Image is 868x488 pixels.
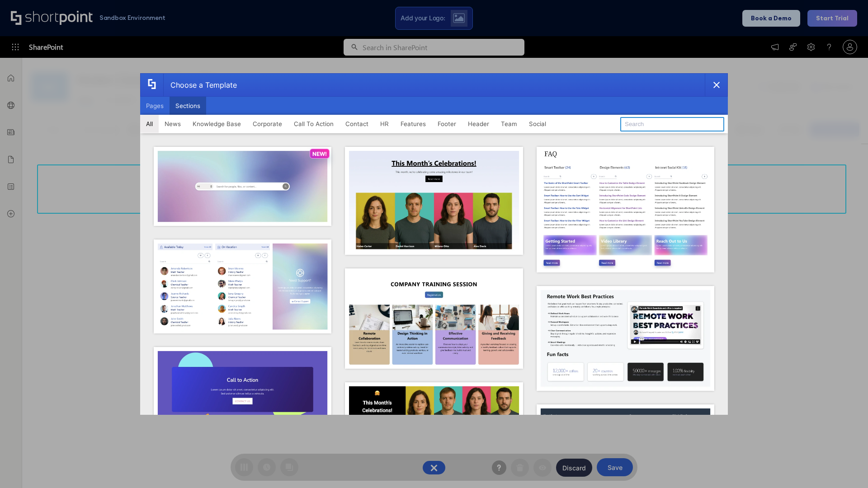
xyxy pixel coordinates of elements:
[495,115,523,133] button: Team
[462,115,495,133] button: Header
[170,97,206,115] button: Sections
[823,445,868,488] iframe: Chat Widget
[374,115,395,133] button: HR
[140,115,159,133] button: All
[140,73,728,415] div: template selector
[523,115,552,133] button: Social
[340,115,374,133] button: Contact
[163,74,237,96] div: Choose a Template
[187,115,247,133] button: Knowledge Base
[288,115,340,133] button: Call To Action
[140,97,170,115] button: Pages
[395,115,432,133] button: Features
[432,115,462,133] button: Footer
[620,117,724,131] input: Search
[159,115,187,133] button: News
[247,115,288,133] button: Corporate
[312,150,327,157] p: NEW!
